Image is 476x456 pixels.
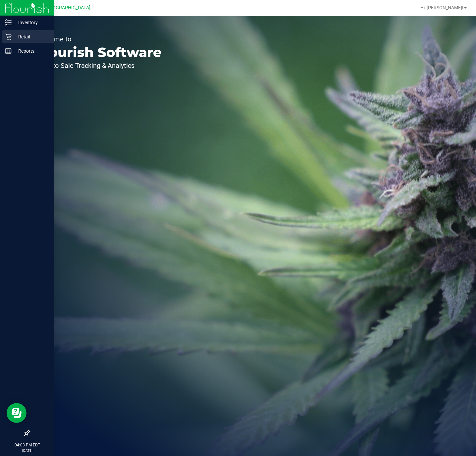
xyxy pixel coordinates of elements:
p: Reports [12,47,51,55]
p: Seed-to-Sale Tracking & Analytics [36,62,162,69]
p: [DATE] [3,448,51,453]
inline-svg: Reports [5,48,12,54]
p: Inventory [12,19,51,26]
p: Welcome to [36,36,162,42]
p: Retail [12,33,51,41]
inline-svg: Inventory [5,19,12,26]
iframe: Resource center [7,403,26,423]
span: Hi, [PERSON_NAME]! [420,5,463,10]
p: 04:03 PM EDT [3,442,51,448]
span: [GEOGRAPHIC_DATA] [45,5,90,11]
p: Flourish Software [36,46,162,59]
inline-svg: Retail [5,33,12,40]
